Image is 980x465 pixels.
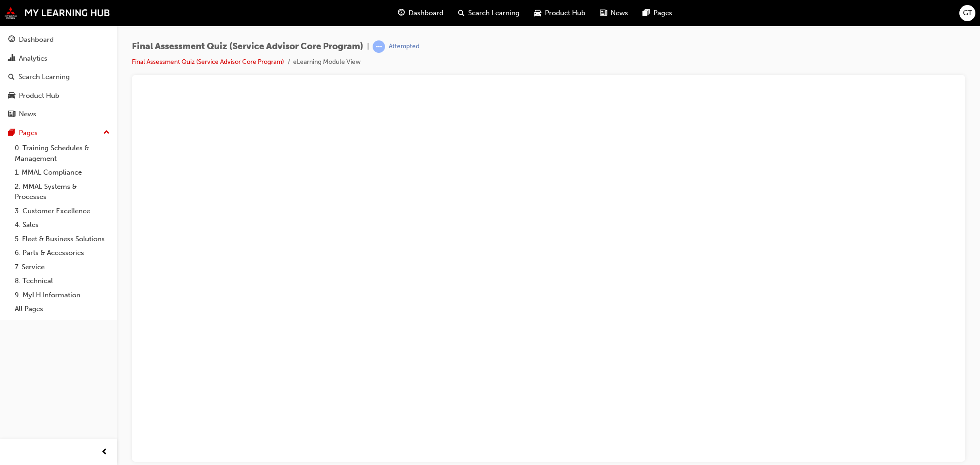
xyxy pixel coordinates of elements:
a: 1. MMAL Compliance [11,165,113,180]
button: GT [959,5,975,21]
a: guage-iconDashboard [391,4,451,23]
button: DashboardAnalyticsSearch LearningProduct HubNews [4,29,113,125]
a: 4. Sales [11,218,113,232]
span: Dashboard [408,8,443,18]
a: Product Hub [4,87,113,104]
span: car-icon [8,92,15,100]
div: Search Learning [18,72,70,82]
span: news-icon [8,110,15,119]
li: eLearning Module View [293,57,361,68]
span: car-icon [534,7,541,19]
span: Final Assessment Quiz (Service Advisor Core Program) [132,41,363,52]
a: 0. Training Schedules & Management [11,141,113,165]
div: Dashboard [19,34,54,45]
div: Analytics [19,53,47,64]
span: chart-icon [8,55,15,63]
a: 8. Technical [11,274,113,288]
span: | [367,41,369,52]
a: All Pages [11,302,113,316]
a: Search Learning [4,68,113,85]
span: search-icon [8,73,15,81]
span: guage-icon [398,7,405,19]
a: 7. Service [11,260,113,274]
span: Pages [653,8,672,18]
div: News [19,109,36,119]
span: Search Learning [468,8,520,18]
button: Pages [4,125,113,142]
a: news-iconNews [593,4,635,23]
span: pages-icon [8,129,15,137]
a: pages-iconPages [635,4,680,23]
a: 3. Customer Excellence [11,204,113,218]
a: car-iconProduct Hub [527,4,593,23]
span: up-icon [103,127,110,139]
span: news-icon [600,7,607,19]
span: GT [963,8,972,18]
div: Attempted [389,42,419,51]
span: pages-icon [643,7,650,19]
span: prev-icon [101,447,108,458]
span: Product Hub [545,8,585,18]
a: 6. Parts & Accessories [11,246,113,260]
img: mmal [5,7,110,19]
a: 2. MMAL Systems & Processes [11,180,113,204]
span: guage-icon [8,36,15,44]
a: search-iconSearch Learning [451,4,527,23]
span: News [611,8,628,18]
a: News [4,106,113,123]
a: Final Assessment Quiz (Service Advisor Core Program) [132,58,284,66]
span: learningRecordVerb_ATTEMPT-icon [373,40,385,53]
a: 5. Fleet & Business Solutions [11,232,113,246]
a: Dashboard [4,31,113,48]
span: search-icon [458,7,465,19]
a: Analytics [4,50,113,67]
div: Pages [19,128,38,138]
div: Product Hub [19,91,59,101]
a: 9. MyLH Information [11,288,113,302]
